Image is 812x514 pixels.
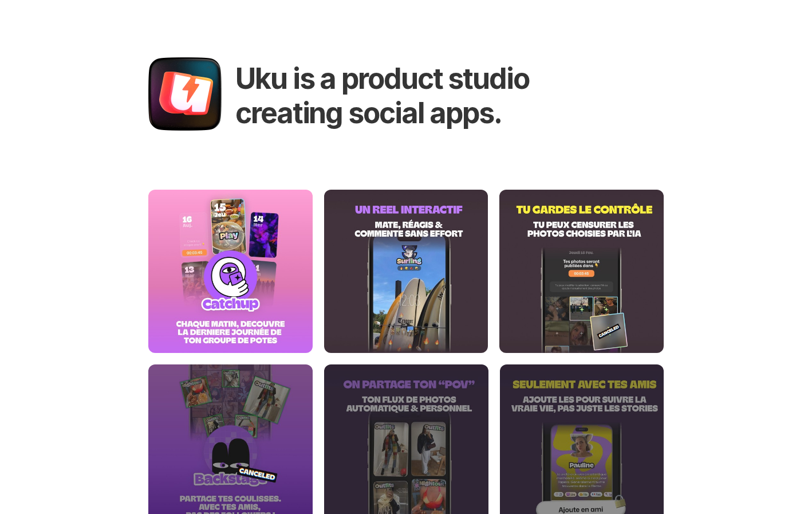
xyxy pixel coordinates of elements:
[148,190,313,353] img: Catchup - chaque matin, découvre la dernière journée de ton groupe de potes
[324,190,488,353] img: Un reel interactif dans lequel tu peux mater, réagir ou commenter
[235,61,621,130] h1: Uku is a product studio creating social apps.
[499,190,664,353] img: Tu gardes le contrôle : tu peux censurer les photos choisies par l'IA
